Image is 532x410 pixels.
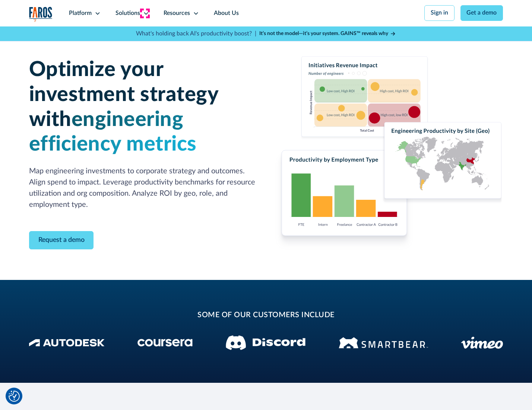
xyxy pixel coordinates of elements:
div: Platform [69,9,92,18]
a: home [29,7,53,22]
button: Cookie Settings [9,391,20,402]
div: Solutions [115,9,140,18]
img: Charts displaying initiatives revenue impact, productivity by employment type and engineering pro... [275,56,503,250]
img: Coursera Logo [137,339,193,347]
h2: some of our customers include [88,310,444,321]
p: What's holding back AI's productivity boost? | [136,29,256,38]
img: Revisit consent button [9,391,20,402]
span: engineering efficiency metrics [29,109,197,155]
h1: Optimize your investment strategy with [29,57,257,157]
p: Map engineering investments to corporate strategy and outcomes. Align spend to impact. Leverage p... [29,166,257,210]
a: Get a demo [460,5,503,21]
a: It’s not the model—it’s your system. GAINS™ reveals why [259,30,396,38]
img: Autodesk Logo [29,339,105,347]
img: Logo of the analytics and reporting company Faros. [29,7,53,22]
strong: It’s not the model—it’s your system. GAINS™ reveals why [259,31,388,36]
img: Smartbear Logo [339,336,428,350]
img: Vimeo logo [461,337,503,349]
img: Discord logo [226,335,305,350]
div: Resources [164,9,190,18]
a: Sign in [424,5,455,21]
a: Contact Modal [29,231,94,249]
